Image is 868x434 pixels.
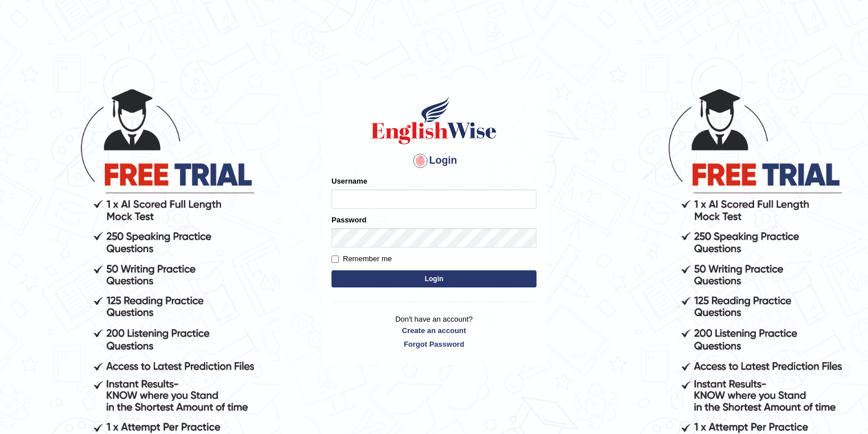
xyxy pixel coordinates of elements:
h4: Login [331,152,537,170]
a: Forgot Password [331,339,537,350]
a: Create an account [331,325,537,336]
input: Remember me [331,255,339,263]
p: Don't have an account? [331,314,537,349]
label: Remember me [331,253,392,265]
label: Password [331,214,366,225]
img: Logo of English Wise sign in for intelligent practice with AI [369,95,499,146]
button: Login [331,270,537,287]
label: Username [331,176,367,186]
